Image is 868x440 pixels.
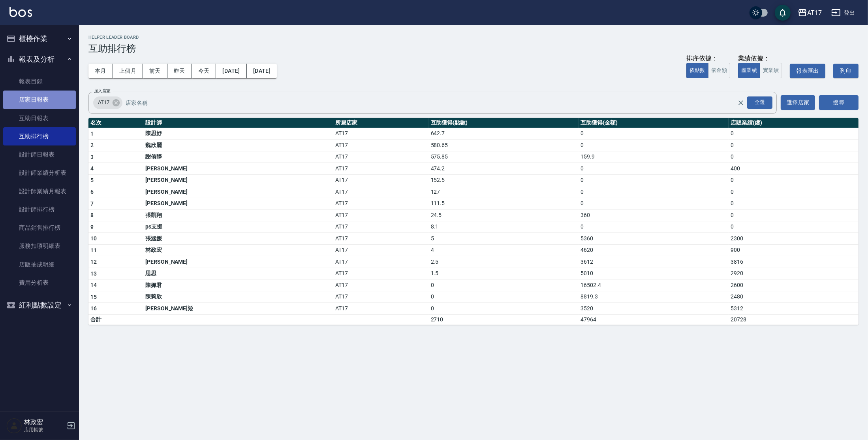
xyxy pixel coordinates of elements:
td: 4 [429,244,579,256]
td: 5010 [579,268,729,279]
a: 店家日報表 [3,91,76,109]
a: 設計師排行榜 [3,200,76,219]
td: 0 [429,303,579,315]
td: AT17 [333,244,428,256]
td: 0 [729,174,859,186]
div: AT17 [807,8,822,18]
span: 11 [90,247,97,253]
button: Open [746,95,774,110]
td: AT17 [333,256,428,268]
div: 業績依據： [738,55,782,63]
td: 3520 [579,303,729,315]
span: 4 [90,165,94,172]
button: [DATE] [216,64,246,78]
button: 搜尋 [819,95,859,110]
td: AT17 [333,174,428,186]
button: 前天 [143,64,167,78]
td: 575.85 [429,151,579,163]
td: 474.2 [429,163,579,175]
button: 列印 [833,64,859,78]
td: AT17 [333,186,428,198]
button: 報表及分析 [3,49,76,70]
td: 林政宏 [143,244,333,256]
a: 設計師日報表 [3,145,76,164]
a: 服務扣項明細表 [3,237,76,255]
h5: 林政宏 [24,418,64,426]
div: 排序依據： [686,55,730,63]
a: 商品銷售排行榜 [3,219,76,237]
button: 登出 [828,6,859,20]
td: 魏欣麗 [143,140,333,151]
span: 7 [90,200,94,207]
span: 2 [90,142,94,148]
button: 實業績 [760,63,782,78]
td: 0 [579,186,729,198]
button: 依點數 [686,63,708,78]
button: 本月 [88,64,113,78]
a: 報表目錄 [3,72,76,91]
td: 5 [429,233,579,245]
td: 0 [579,140,729,151]
td: 2.5 [429,256,579,268]
button: 上個月 [113,64,143,78]
span: AT17 [93,98,114,106]
p: 店用帳號 [24,426,64,433]
td: 111.5 [429,198,579,210]
span: 9 [90,224,94,230]
td: 24.5 [429,210,579,221]
td: AT17 [333,140,428,151]
td: 2920 [729,268,859,279]
button: 選擇店家 [781,95,815,110]
button: [DATE] [247,64,277,78]
span: 10 [90,235,97,242]
label: 加入店家 [94,88,111,94]
td: 127 [429,186,579,198]
th: 互助獲得(金額) [579,118,729,128]
td: 0 [729,210,859,221]
td: 0 [729,186,859,198]
button: Clear [735,97,746,108]
a: 費用分析表 [3,274,76,292]
td: 0 [429,291,579,303]
td: 47964 [579,314,729,325]
button: 紅利點數設定 [3,295,76,315]
a: 互助日報表 [3,109,76,127]
td: AT17 [333,198,428,210]
span: 3 [90,154,94,160]
td: 陳姵君 [143,279,333,291]
td: ps支援 [143,221,333,233]
button: 虛業績 [738,63,760,78]
td: 0 [579,198,729,210]
button: 櫃檯作業 [3,28,76,49]
div: AT17 [93,96,122,109]
a: 設計師業績月報表 [3,182,76,200]
td: AT17 [333,279,428,291]
td: [PERSON_NAME] [143,198,333,210]
h2: Helper Leader Board [88,35,859,40]
td: [PERSON_NAME] [143,163,333,175]
td: 張涵媛 [143,233,333,245]
td: 謝侑靜 [143,151,333,163]
td: 5360 [579,233,729,245]
td: 5312 [729,303,859,315]
th: 店販業績(虛) [729,118,859,128]
td: 2600 [729,279,859,291]
td: [PERSON_NAME] [143,256,333,268]
button: 報表匯出 [790,64,825,78]
td: 0 [729,151,859,163]
span: 13 [90,270,97,277]
td: 400 [729,163,859,175]
span: 6 [90,189,94,195]
button: 依金額 [708,63,730,78]
img: Logo [9,7,32,17]
td: 3816 [729,256,859,268]
td: [PERSON_NAME] [143,174,333,186]
td: 0 [579,163,729,175]
td: AT17 [333,303,428,315]
a: 互助排行榜 [3,127,76,145]
td: 8819.3 [579,291,729,303]
button: save [775,5,791,21]
button: 昨天 [167,64,192,78]
table: a dense table [88,118,859,325]
td: 陳思妤 [143,128,333,140]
